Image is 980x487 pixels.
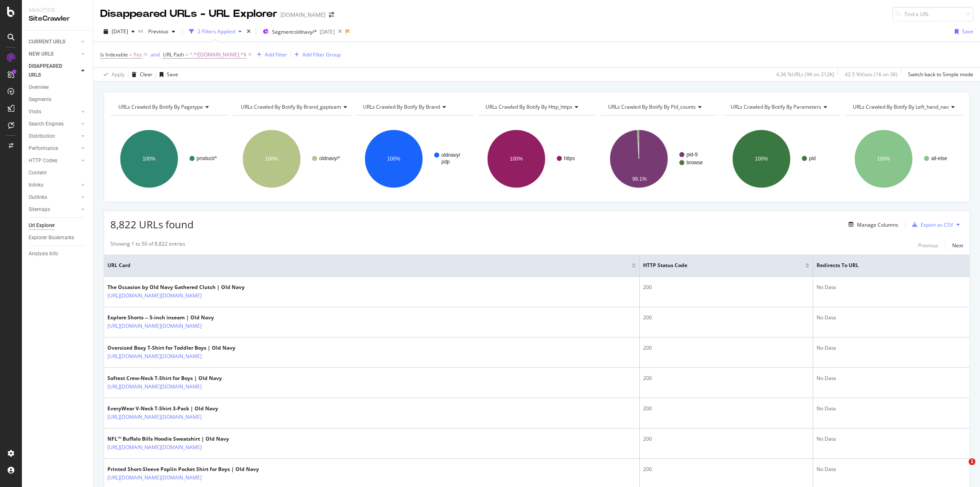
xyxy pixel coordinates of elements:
[29,14,86,24] div: SiteCrawler
[29,37,65,46] div: CURRENT URLS
[361,100,466,114] h4: URLs Crawled By Botify By brand
[29,37,79,46] a: CURRENT URLS
[931,155,947,161] text: all-else
[29,205,50,214] div: Sitemaps
[112,28,128,35] span: 2025 Aug. 27th
[134,49,142,61] span: Yes
[845,71,897,78] div: 42.5 % Visits ( 1K on 3K )
[107,375,238,382] div: Softest Crew-Neck T-Shirt for Boys | Old Navy
[632,176,646,182] text: 99.1%
[190,49,246,61] span: ^.*/[DOMAIN_NAME].*$
[145,28,168,35] span: Previous
[29,233,74,242] div: Explorer Bookmarks
[128,68,152,81] button: Clear
[185,51,188,58] span: =
[239,100,354,114] h4: URLs Crawled By Botify By brand_gapteam
[29,50,53,59] div: NEW URLS
[319,155,340,161] text: oldnavy/*
[29,156,57,165] div: HTTP Codes
[29,132,79,141] a: Distribution
[921,221,953,228] div: Export as CSV
[29,62,79,80] a: DISAPPEARED URLS
[138,27,145,34] span: vs
[167,71,178,78] div: Save
[817,466,966,473] div: No Data
[29,169,47,177] div: Content
[29,193,79,202] a: Outlinks
[851,100,961,114] h4: URLs Crawled By Botify By left_hand_nav
[877,156,890,162] text: 100%
[952,242,963,249] div: Next
[643,466,809,473] div: 200
[817,405,966,412] div: No Data
[29,169,87,177] a: Content
[107,383,202,391] a: [URL][DOMAIN_NAME][DOMAIN_NAME]
[280,11,326,19] div: [DOMAIN_NAME]
[100,51,128,58] span: Is Indexable
[387,156,401,162] text: 100%
[107,466,259,473] div: Printed Short-Sleeve Poplin Pocket Shirt for Boys | Old Navy
[731,103,821,110] span: URLs Crawled By Botify By parameters
[892,7,973,21] input: Find a URL
[29,144,79,153] a: Performance
[564,155,575,161] text: https
[29,83,87,92] a: Overview
[29,95,51,104] div: Segments
[156,68,178,81] button: Save
[245,27,252,36] div: times
[29,181,43,190] div: Inlinks
[817,262,953,269] span: Redirects to URL
[355,122,473,195] svg: A chart.
[151,51,160,59] button: and
[320,28,335,35] div: [DATE]
[643,435,809,443] div: 200
[600,122,718,195] div: A chart.
[484,100,588,114] h4: URLs Crawled By Botify By http_https
[909,218,953,231] button: Export as CSV
[969,458,975,465] span: 1
[29,132,55,141] div: Distribution
[845,122,962,195] svg: A chart.
[441,152,460,158] text: oldnavy/
[112,71,125,78] div: Apply
[259,25,335,38] button: Segment:oldnavy/*[DATE]
[962,28,973,35] div: Save
[118,103,203,110] span: URLs Crawled By Botify By pagetype
[29,95,87,104] a: Segments
[107,443,202,452] a: [URL][DOMAIN_NAME][DOMAIN_NAME]
[29,120,64,128] div: Search Engines
[107,435,238,443] div: NFL™ Buffalo Bills Hoodie Sweatshirt | Old Navy
[686,152,698,158] text: pid-9
[186,25,245,38] button: 2 Filters Applied
[163,51,184,58] span: URL Path
[29,221,55,230] div: Url Explorer
[29,249,87,258] a: Analysis Info
[29,233,87,242] a: Explorer Bookmarks
[29,156,79,165] a: HTTP Codes
[117,100,221,114] h4: URLs Crawled By Botify By pagetype
[853,103,949,110] span: URLs Crawled By Botify By left_hand_nav
[29,62,71,80] div: DISAPPEARED URLS
[29,107,41,116] div: Visits
[606,100,711,114] h4: URLs Crawled By Botify By pid_counts
[29,249,58,258] div: Analysis Info
[107,344,238,352] div: Oversized Boxy T-Shirt for Toddler Boys | Old Navy
[723,122,840,195] svg: A chart.
[776,71,834,78] div: 4.36 % URLs ( 9K on 212K )
[817,284,966,291] div: No Data
[643,375,809,382] div: 200
[110,122,228,195] svg: A chart.
[857,221,898,228] div: Manage Columns
[291,50,341,60] button: Add Filter Group
[100,68,125,81] button: Apply
[363,103,440,110] span: URLs Crawled By Botify By brand
[233,122,350,195] div: A chart.
[951,458,972,479] iframe: Intercom live chat
[478,122,595,195] div: A chart.
[951,25,973,38] button: Save
[107,352,202,361] a: [URL][DOMAIN_NAME][DOMAIN_NAME]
